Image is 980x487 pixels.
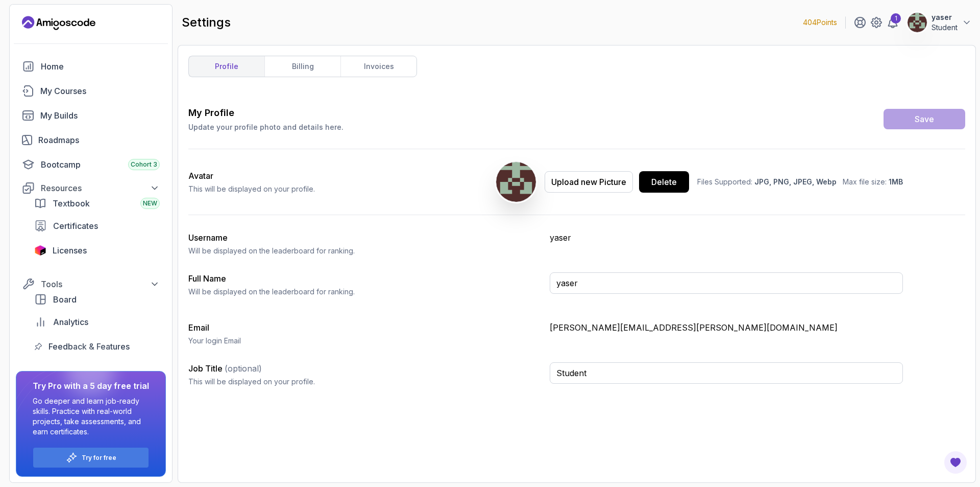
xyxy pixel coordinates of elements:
[16,105,166,126] a: builds
[545,171,633,193] button: Upload new Picture
[182,14,231,31] h2: settings
[189,56,264,77] a: profile
[188,122,344,132] p: Update your profile photo and details here.
[188,377,542,387] p: This will be displayed on your profile.
[48,340,130,353] span: Feedback & Features
[889,177,903,186] span: 1MB
[915,113,934,125] div: Save
[53,244,87,257] span: Licenses
[82,454,116,462] a: Try for free
[16,56,166,77] a: home
[188,321,542,334] h3: Email
[551,176,626,188] div: Upload new Picture
[41,158,160,171] div: Bootcamp
[496,162,536,202] img: user profile image
[188,184,315,194] p: This will be displayed on your profile.
[53,293,77,306] span: Board
[53,220,98,232] span: Certificates
[754,177,837,186] span: JPG, PNG, JPEG, Webp
[550,231,903,244] p: yaser
[651,176,677,188] div: Delete
[16,154,166,175] a: bootcamp
[188,336,542,346] p: Your login Email
[143,199,157,207] span: NEW
[340,56,416,77] a: invoices
[887,16,899,29] a: 1
[41,278,160,290] div: Tools
[188,170,315,182] h2: Avatar
[53,197,90,210] span: Textbook
[908,13,927,32] img: user profile image
[188,233,228,243] label: Username
[28,336,166,357] a: feedback
[28,289,166,310] a: board
[188,287,542,297] p: Will be displayed on the leaderboard for ranking.
[639,171,689,193] button: Delete
[550,321,903,334] p: [PERSON_NAME][EMAIL_ADDRESS][PERSON_NAME][DOMAIN_NAME]
[28,312,166,332] a: analytics
[40,109,160,122] div: My Builds
[550,272,903,294] input: Enter your full name
[16,81,166,101] a: courses
[131,160,157,169] span: Cohort 3
[34,245,46,256] img: jetbrains icon
[264,56,340,77] a: billing
[225,363,262,374] span: (optional)
[932,12,958,22] p: yaser
[188,363,262,374] label: Job Title
[33,396,149,437] p: Go deeper and learn job-ready skills. Practice with real-world projects, take assessments, and ea...
[891,13,901,24] div: 1
[884,109,965,129] button: Save
[803,17,837,28] p: 404 Points
[33,447,149,468] button: Try for free
[943,450,968,475] button: Open Feedback Button
[41,182,160,194] div: Resources
[28,216,166,236] a: certificates
[22,15,95,31] a: Landing page
[28,193,166,214] a: textbook
[188,273,226,284] label: Full Name
[53,316,88,328] span: Analytics
[38,134,160,146] div: Roadmaps
[697,177,903,187] p: Files Supported: Max file size:
[41,60,160,73] div: Home
[932,22,958,33] p: Student
[16,130,166,150] a: roadmaps
[550,362,903,384] input: Enter your job
[40,85,160,97] div: My Courses
[16,275,166,293] button: Tools
[188,246,542,256] p: Will be displayed on the leaderboard for ranking.
[28,240,166,261] a: licenses
[188,106,344,120] h3: My Profile
[907,12,972,33] button: user profile imageyaserStudent
[16,179,166,197] button: Resources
